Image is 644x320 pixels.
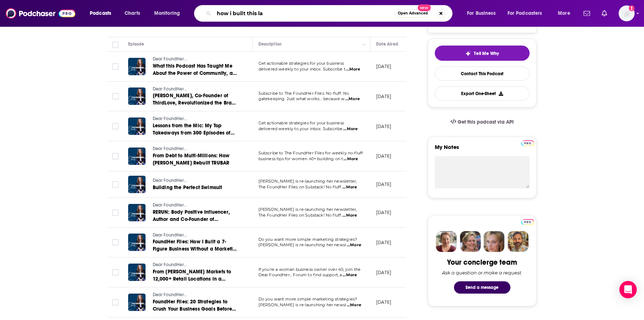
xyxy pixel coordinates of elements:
img: Podchaser - Follow, Share and Rate Podcasts [6,7,75,20]
p: [DATE] [376,93,392,99]
a: FoundHer Files: 20 Strategies to Crush Your Business Goals Before the End of the Year, with Host,... [153,298,240,313]
a: Lessons from the Mic: My Top Takeaways from 300 Episodes of Dear FoundHer… with [PERSON_NAME] [153,122,240,137]
span: ...More [343,126,358,132]
p: [DATE] [376,123,392,129]
div: Your concierge team [447,258,517,267]
span: ...More [342,184,357,190]
button: open menu [503,8,553,19]
a: From [PERSON_NAME] Markets to 12,000+ Retail Locations in a Decade, With [PERSON_NAME], Founder o... [153,268,240,283]
a: FoundHer Files: How I Built a 7-Figure Business Without a Marketing Budget, with [PERSON_NAME], H... [153,238,240,253]
span: Get actionable strategies for your business [258,120,344,125]
span: Dear FoundHer... [153,262,188,267]
span: Dear FoundHer... [153,292,188,297]
span: More [558,8,570,18]
button: Send a message [454,281,510,294]
p: [DATE] [376,269,392,276]
a: Building the Perfect Swimsuit [153,184,239,191]
span: gatekeeping. Just what works… because w [258,96,345,101]
span: ...More [347,302,361,308]
a: Dear FoundHer... [153,86,240,93]
span: [PERSON_NAME] is re-launching her newsletter, [258,207,357,212]
span: Dear FoundHer... [153,178,188,183]
span: Get this podcast via API [458,119,514,125]
span: For Business [467,8,496,18]
p: [DATE] [376,209,392,216]
span: Logged in as sophiak [619,5,635,21]
img: User Profile [619,5,635,21]
a: Dear FoundHer... [153,232,240,239]
span: ...More [346,67,360,72]
span: Monitoring [154,8,180,18]
span: New [418,4,431,11]
span: From [PERSON_NAME] Markets to 12,000+ Retail Locations in a Decade, With [PERSON_NAME], Founder o... [153,269,231,296]
span: [PERSON_NAME], Co-Founder of ThirdLove, Revolutionized the Bra Industry By Listening to her Custo... [153,93,236,120]
span: Do you want more simple marketing strategies? [258,296,357,302]
span: ...More [344,156,358,162]
span: Subscribe to The FoundHer Files for weekly no-fluff [258,150,363,155]
span: Charts [125,8,140,18]
a: Dear FoundHer... [153,262,240,268]
a: Get this podcast via API [445,113,520,131]
img: Jules Profile [484,231,505,252]
span: ...More [342,272,357,278]
span: Subscribe to The FoundHer Files: No fluff. No [258,91,349,96]
span: [PERSON_NAME] is re-launching her newsl [258,242,346,247]
span: RERUN: Body Positive Influencer, Author and Co-Founder of Megababe, [PERSON_NAME] Talks Going Fro... [153,209,237,251]
span: Toggle select row [112,209,119,216]
span: Tell Me Why [474,51,499,56]
span: Toggle select row [112,123,119,129]
a: Dear FoundHer... [153,292,240,298]
span: Toggle select row [112,153,119,159]
div: Open Intercom Messenger [619,281,637,298]
label: My Notes [435,144,530,156]
p: [DATE] [376,239,392,246]
span: FoundHer Files: How I Built a 7-Figure Business Without a Marketing Budget, with [PERSON_NAME], H... [153,239,239,266]
div: Episode [128,40,144,48]
span: ...More [345,96,360,102]
a: Dear FoundHer... [153,178,239,184]
img: Jon Profile [508,231,529,252]
a: Pro website [521,218,534,225]
a: Dear FoundHer... [153,116,240,122]
span: ...More [347,242,361,248]
a: [PERSON_NAME], Co-Founder of ThirdLove, Revolutionized the Bra Industry By Listening to her Custo... [153,92,240,107]
span: business tips for women 40+ building on t [258,156,343,161]
p: [DATE] [376,153,392,159]
span: The FoundHer Files on Substack! No fluff. [258,213,342,218]
span: ...More [342,213,357,218]
img: Sydney Profile [436,231,457,252]
span: For Podcasters [508,8,542,18]
span: Dear FoundHer... Forum to find support, a [258,272,342,277]
div: Search podcasts, credits, & more... [201,5,459,22]
input: Search podcasts, credits, & more... [214,8,395,19]
span: Dear FoundHer... [153,146,188,151]
a: Contact This Podcast [435,67,530,81]
span: Dear FoundHer... [153,86,188,91]
a: Show notifications dropdown [581,7,593,20]
span: [PERSON_NAME] is re-launching her newsl [258,302,346,307]
p: [DATE] [376,181,392,187]
a: What this Podcast Has Taught Me About the Power of Community, and Why Your Community is Essential... [153,63,240,77]
button: open menu [553,8,579,19]
a: Dear FoundHer... [153,202,240,209]
span: Dear FoundHer... [153,202,188,208]
span: Toggle select row [112,181,119,188]
img: Podchaser Pro [521,140,534,146]
span: If you're a woman business owner over 40, join the [258,267,361,272]
span: delivered weekly to your inbox. Subscribe [258,126,343,131]
button: open menu [149,8,189,19]
span: Get actionable strategies for your business [258,61,344,66]
p: [DATE] [376,63,392,69]
div: Ask a question or make a request. [442,270,522,276]
a: Show notifications dropdown [599,7,610,20]
button: Column Actions [360,40,369,49]
img: Barbara Profile [460,231,481,252]
img: Podchaser Pro [521,219,534,225]
button: open menu [85,8,121,19]
button: Show profile menu [619,5,635,21]
span: [PERSON_NAME] is re-launching her newsletter, [258,179,357,184]
button: Open AdvancedNew [395,9,431,18]
span: delivered weekly to your inbox. Subscribe t [258,67,345,72]
a: Dear FoundHer... [153,56,240,63]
